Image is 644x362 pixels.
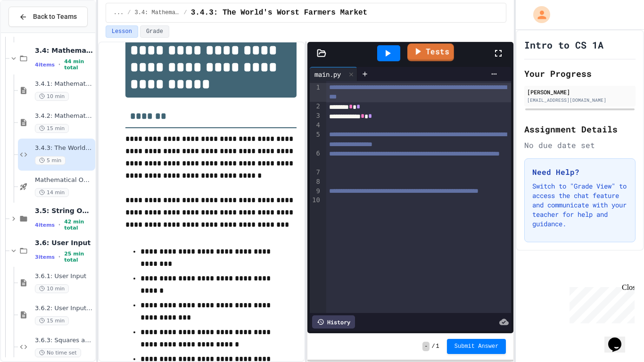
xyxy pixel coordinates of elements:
span: 3.6: User Input [35,239,93,247]
div: 5 [310,130,322,149]
h1: Intro to CS 1A [524,38,603,51]
span: 3.6.1: User Input [35,272,93,280]
div: [EMAIL_ADDRESS][DOMAIN_NAME] [527,97,633,104]
span: 3.4.1: Mathematical Operators [35,80,93,88]
span: 14 min [35,188,69,197]
div: 1 [310,83,322,102]
button: Grade [140,25,169,38]
span: • [58,221,60,229]
span: 15 min [35,316,69,325]
button: Lesson [106,25,138,38]
iframe: chat widget [566,283,635,323]
span: No time set [35,348,81,357]
span: 3.4.2: Mathematical Operators - Review [35,112,93,120]
iframe: chat widget [604,324,635,353]
span: 3.6.2: User Input - Review [35,304,93,313]
span: 25 min total [64,251,93,263]
span: Back to Teams [33,12,77,22]
div: 4 [310,121,322,130]
div: [PERSON_NAME] [527,88,633,96]
h2: Assignment Details [524,123,636,136]
span: 1 [436,343,439,350]
p: Switch to "Grade View" to access the chat feature and communicate with your teacher for help and ... [532,181,627,229]
span: / [431,343,435,350]
h3: Need Help? [532,166,627,178]
span: 3.4.3: The World's Worst Farmers Market [35,144,93,152]
span: Submit Answer [454,343,499,350]
a: Tests [407,43,454,61]
div: 9 [310,187,322,196]
span: • [58,253,60,261]
span: 3.4: Mathematical Operators [35,46,93,55]
span: 4 items [35,62,55,68]
span: 42 min total [64,219,93,231]
span: 3.4: Mathematical Operators [135,9,180,16]
span: 10 min [35,92,69,101]
button: Back to Teams [8,7,88,27]
div: 8 [310,177,322,187]
div: main.py [310,69,346,79]
div: main.py [310,67,357,81]
span: 4 items [35,222,55,228]
div: 10 [310,196,322,214]
span: Mathematical Operators - Quiz [35,176,93,184]
h2: Your Progress [524,67,636,80]
span: 3.5: String Operators [35,206,93,215]
div: No due date set [524,140,636,151]
span: - [422,342,429,351]
span: / [127,9,131,16]
span: 5 min [35,156,66,165]
div: 6 [310,149,322,168]
div: 7 [310,168,322,177]
span: • [58,61,60,68]
span: / [184,9,187,16]
div: 2 [310,102,322,111]
div: Chat with us now!Close [4,4,65,60]
span: ... [114,9,124,16]
span: 15 min [35,124,69,133]
span: 3.6.3: Squares and Circles [35,337,93,345]
span: 10 min [35,284,69,293]
span: 3.4.3: The World's Worst Farmers Market [191,7,367,18]
button: Submit Answer [447,339,506,354]
span: 3 items [35,254,55,260]
div: My Account [523,4,553,25]
div: History [312,315,355,329]
span: 44 min total [64,58,93,71]
div: 3 [310,111,322,121]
